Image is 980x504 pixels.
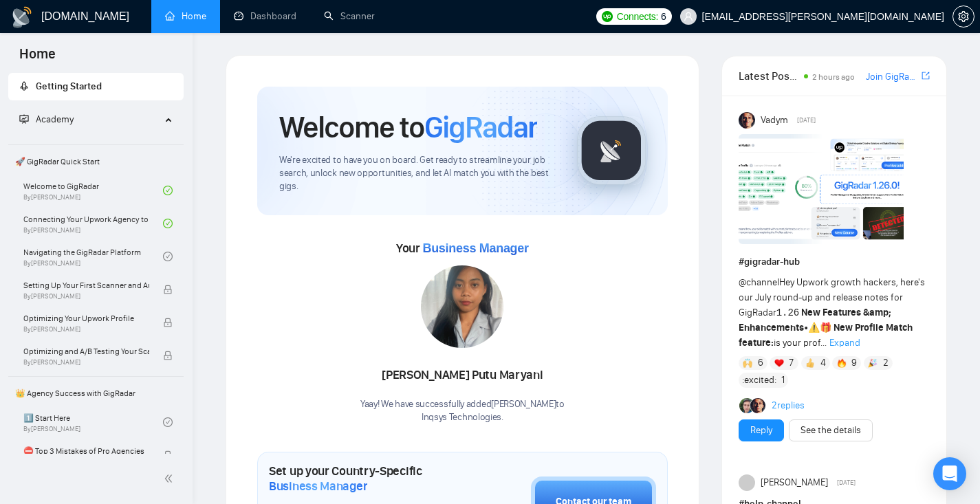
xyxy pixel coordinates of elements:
[617,9,658,24] span: Connects:
[761,113,788,128] span: Vadym
[23,444,149,458] span: ⛔ Top 3 Mistakes of Pro Agencies
[837,476,856,489] span: [DATE]
[424,109,537,146] span: GigRadar
[739,134,904,244] img: F09AC4U7ATU-image.png
[808,322,820,333] span: ⚠️
[781,373,785,387] span: 1
[789,356,794,370] span: 7
[269,463,462,494] h1: Set up your Country-Specific
[19,81,29,91] span: rocket
[163,417,173,427] span: check-circle
[360,364,565,387] div: [PERSON_NAME] Putu Maryani
[163,318,173,327] span: lock
[801,423,861,438] a: See the details
[776,307,800,318] code: 1.26
[739,276,779,288] span: @channel
[851,356,857,370] span: 9
[883,356,889,370] span: 2
[758,356,763,370] span: 6
[164,472,177,485] span: double-left
[661,9,666,24] span: 6
[163,186,173,195] span: check-circle
[772,399,805,413] a: 2replies
[743,358,752,368] img: 🙌
[279,154,555,193] span: We're excited to have you on board. Get ready to streamline your job search, unlock new opportuni...
[422,241,528,255] span: Business Manager
[797,114,816,127] span: [DATE]
[23,407,163,437] a: 1️⃣ Start HereBy[PERSON_NAME]
[922,70,930,81] span: export
[36,113,74,125] span: Academy
[577,116,646,185] img: gigradar-logo.png
[739,112,755,129] img: Vadym
[837,358,847,368] img: 🔥
[324,10,375,22] a: searchScanner
[360,398,565,424] div: Yaay! We have successfully added [PERSON_NAME] to
[234,10,296,22] a: dashboardDashboard
[19,114,29,124] span: fund-projection-screen
[8,44,67,73] span: Home
[19,113,74,125] span: Academy
[952,6,974,28] button: setting
[23,208,163,239] a: Connecting Your Upwork Agency to GigRadarBy[PERSON_NAME]
[11,6,33,28] img: logo
[36,80,102,92] span: Getting Started
[10,148,182,175] span: 🚀 GigRadar Quick Start
[279,109,537,146] h1: Welcome to
[933,457,966,490] div: Open Intercom Messenger
[750,423,772,438] a: Reply
[812,72,855,82] span: 2 hours ago
[922,69,930,83] a: export
[742,373,776,388] span: :excited:
[23,311,149,325] span: Optimizing Your Upwork Profile
[360,411,565,424] p: Inqsys Technologies .
[774,358,784,368] img: ❤️
[739,67,801,85] span: Latest Posts from the GigRadar Community
[805,358,815,368] img: 👍
[739,398,754,413] img: Alex B
[866,69,919,85] a: Join GigRadar Slack Community
[684,12,693,21] span: user
[23,344,149,358] span: Optimizing and A/B Testing Your Scanner for Better Results
[789,419,873,441] button: See the details
[820,322,831,333] span: 🎁
[23,278,149,292] span: Setting Up Your First Scanner and Auto-Bidder
[23,358,149,366] span: By [PERSON_NAME]
[739,307,892,333] strong: New Features &amp; Enhancements
[396,241,529,256] span: Your
[761,475,828,490] span: [PERSON_NAME]
[868,358,878,368] img: 🎉
[602,11,613,22] img: upwork-logo.png
[10,380,182,407] span: 👑 Agency Success with GigRadar
[820,356,826,370] span: 4
[8,73,184,100] li: Getting Started
[165,10,206,22] a: homeHome
[163,219,173,228] span: check-circle
[23,241,163,272] a: Navigating the GigRadar PlatformBy[PERSON_NAME]
[739,276,925,349] span: Hey Upwork growth hackers, here's our July round-up and release notes for GigRadar • is your prof...
[739,254,930,270] h1: # gigradar-hub
[163,450,173,460] span: lock
[23,292,149,300] span: By [PERSON_NAME]
[421,265,503,348] img: 1705910460506-WhatsApp%20Image%202024-01-22%20at%2015.55.56.jpeg
[163,252,173,261] span: check-circle
[829,337,860,349] span: Expand
[23,175,163,206] a: Welcome to GigRadarBy[PERSON_NAME]
[163,351,173,360] span: lock
[23,325,149,333] span: By [PERSON_NAME]
[952,11,974,22] a: setting
[163,285,173,294] span: lock
[739,419,784,441] button: Reply
[953,11,974,22] span: setting
[269,479,367,494] span: Business Manager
